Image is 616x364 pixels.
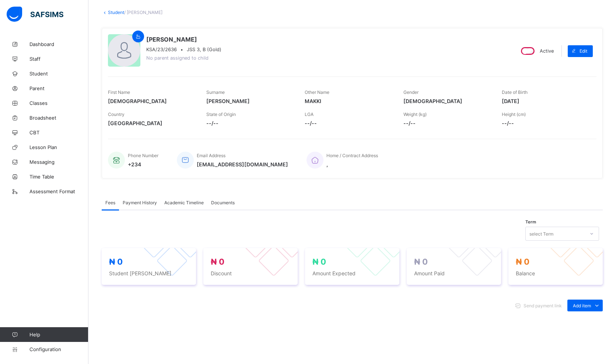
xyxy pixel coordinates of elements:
[206,89,225,95] span: Surname
[580,48,587,54] span: Edit
[29,332,88,338] span: Help
[29,174,88,180] span: Time Table
[403,89,419,95] span: Gender
[146,47,221,52] div: •
[516,270,595,276] span: Balance
[403,112,427,117] span: Weight (kg)
[108,10,124,15] a: Student
[29,71,88,77] span: Student
[540,48,554,54] span: Active
[109,257,123,266] span: ₦ 0
[312,257,326,266] span: ₦ 0
[146,47,177,52] span: KSA/23/2636
[29,346,88,352] span: Configuration
[29,188,88,194] span: Assessment Format
[529,227,553,241] div: select Term
[211,270,290,276] span: Discount
[206,120,294,126] span: --/--
[29,56,88,62] span: Staff
[403,98,491,104] span: [DEMOGRAPHIC_DATA]
[414,270,494,276] span: Amount Paid
[211,257,224,266] span: ₦ 0
[29,100,88,106] span: Classes
[108,120,195,126] span: [GEOGRAPHIC_DATA]
[403,120,491,126] span: --/--
[206,98,294,104] span: [PERSON_NAME]
[502,120,589,126] span: --/--
[105,200,115,205] span: Fees
[305,120,392,126] span: --/--
[128,153,158,158] span: Phone Number
[146,55,209,61] span: No parent assigned to child
[109,270,189,276] span: Student [PERSON_NAME]
[29,144,88,150] span: Lesson Plan
[414,257,428,266] span: ₦ 0
[123,200,157,205] span: Payment History
[124,10,162,15] span: / [PERSON_NAME]
[197,153,225,158] span: Email Address
[305,98,392,104] span: MAKKI
[29,41,88,47] span: Dashboard
[108,89,130,95] span: First Name
[108,112,125,117] span: Country
[524,303,562,308] span: Send payment link
[146,36,221,43] span: [PERSON_NAME]
[326,161,378,167] span: ,
[502,98,589,104] span: [DATE]
[502,112,526,117] span: Height (cm)
[108,98,195,104] span: [DEMOGRAPHIC_DATA]
[29,130,88,135] span: CBT
[516,257,529,266] span: ₦ 0
[502,89,528,95] span: Date of Birth
[211,200,235,205] span: Documents
[525,219,536,225] span: Term
[29,85,88,91] span: Parent
[29,159,88,165] span: Messaging
[164,200,204,205] span: Academic Timeline
[305,112,314,117] span: LGA
[29,115,88,121] span: Broadsheet
[187,47,221,52] span: JSS 3, B (Gold)
[206,112,236,117] span: State of Origin
[7,7,63,22] img: safsims
[312,270,392,276] span: Amount Expected
[305,89,329,95] span: Other Name
[197,161,288,167] span: [EMAIL_ADDRESS][DOMAIN_NAME]
[326,153,378,158] span: Home / Contract Address
[573,303,591,308] span: Add item
[128,161,158,167] span: +234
